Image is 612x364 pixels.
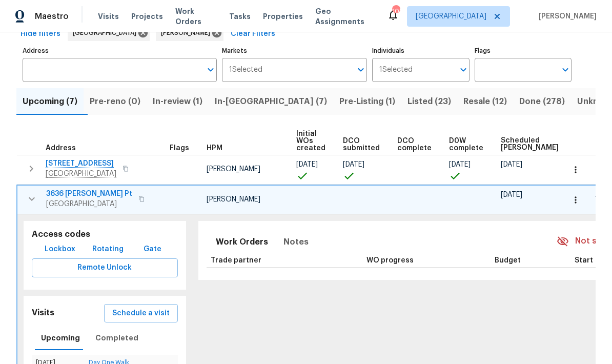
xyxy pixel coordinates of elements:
span: Address [46,145,76,152]
label: Individuals [372,48,469,54]
div: [PERSON_NAME] [156,25,223,41]
span: Clear Filters [231,28,275,41]
span: Properties [263,11,303,22]
button: Open [456,63,471,77]
button: Lockbox [40,240,79,259]
span: Gate [140,243,165,256]
span: Schedule a visit [112,307,170,320]
span: D0W complete [449,137,483,152]
span: In-review (1) [153,94,202,109]
h5: Visits [32,308,54,318]
span: [GEOGRAPHIC_DATA] [46,199,132,209]
span: Completed [95,332,138,345]
span: Scheduled [PERSON_NAME] [501,137,559,151]
span: Work Orders [216,235,268,249]
button: Clear Filters [227,25,279,44]
span: 1 Selected [379,66,413,74]
span: Trade partner [211,257,261,264]
span: HPM [207,145,222,152]
span: Rotating [92,243,124,256]
span: [PERSON_NAME] [161,28,214,38]
span: Work Orders [175,6,217,27]
span: Upcoming (7) [23,94,77,109]
span: DCO complete [397,137,432,152]
span: WO progress [366,257,414,264]
span: Lockbox [45,243,75,256]
span: Projects [131,11,163,22]
span: In-[GEOGRAPHIC_DATA] (7) [215,94,327,109]
button: Schedule a visit [104,304,178,323]
span: [DATE] [501,161,522,168]
span: Tasks [229,13,251,20]
span: 3636 [PERSON_NAME] Pt [46,189,132,199]
span: Maestro [35,11,69,22]
span: [DATE] [449,161,471,168]
span: Listed (23) [407,94,451,109]
label: Address [23,48,217,54]
span: [DATE] [296,161,318,168]
span: Initial WOs created [296,130,325,152]
label: Flags [475,48,572,54]
span: Flags [170,145,189,152]
span: Start [575,257,593,264]
span: Remote Unlock [40,261,170,274]
span: Notes [283,235,309,249]
label: Markets [222,48,368,54]
span: Geo Assignments [315,6,375,27]
span: [DATE] [501,191,522,198]
button: Rotating [88,240,128,259]
div: 102 [392,6,399,16]
button: Hide filters [16,25,65,44]
span: Visits [98,11,119,22]
h5: Access codes [32,229,178,240]
span: [PERSON_NAME] [535,11,597,22]
span: Done (278) [519,94,565,109]
button: Gate [136,240,169,259]
span: [DATE] [343,161,364,168]
span: 1 Selected [229,66,262,74]
button: Open [203,63,218,77]
span: [PERSON_NAME] [207,166,260,173]
span: DCO submitted [343,137,380,152]
span: Hide filters [21,28,60,41]
span: Pre-Listing (1) [339,94,395,109]
span: [GEOGRAPHIC_DATA] [73,28,140,38]
span: Pre-reno (0) [90,94,140,109]
span: Resale (12) [463,94,507,109]
button: Remote Unlock [32,258,178,277]
button: Open [354,63,368,77]
div: [GEOGRAPHIC_DATA] [68,25,150,41]
button: Open [558,63,573,77]
span: Upcoming [41,332,80,345]
span: [GEOGRAPHIC_DATA] [416,11,486,22]
span: [PERSON_NAME] [207,196,260,203]
span: Budget [495,257,521,264]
